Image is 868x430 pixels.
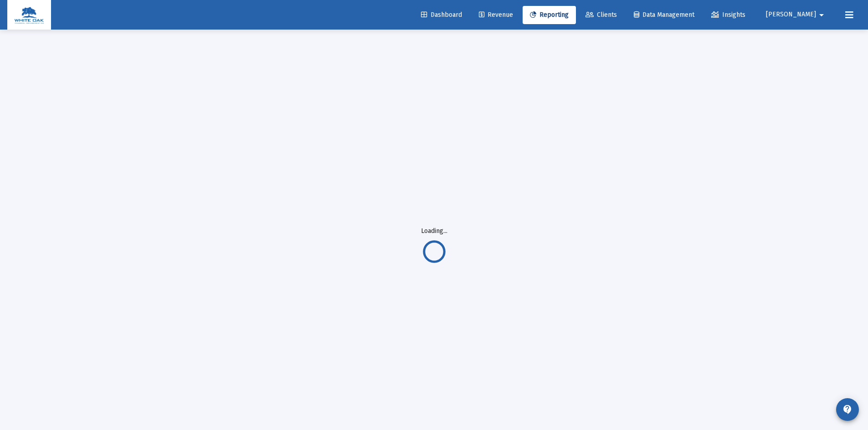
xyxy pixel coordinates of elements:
[816,6,827,24] mat-icon: arrow_drop_down
[414,6,469,24] a: Dashboard
[472,6,520,24] a: Revenue
[711,11,745,19] span: Insights
[704,6,753,24] a: Insights
[586,11,617,19] span: Clients
[578,6,624,24] a: Clients
[634,11,694,19] span: Data Management
[14,6,44,24] img: Dashboard
[766,11,816,19] span: [PERSON_NAME]
[523,6,576,24] a: Reporting
[755,5,838,24] button: [PERSON_NAME]
[530,11,569,19] span: Reporting
[421,11,462,19] span: Dashboard
[627,6,702,24] a: Data Management
[842,404,853,415] mat-icon: contact_support
[479,11,513,19] span: Revenue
